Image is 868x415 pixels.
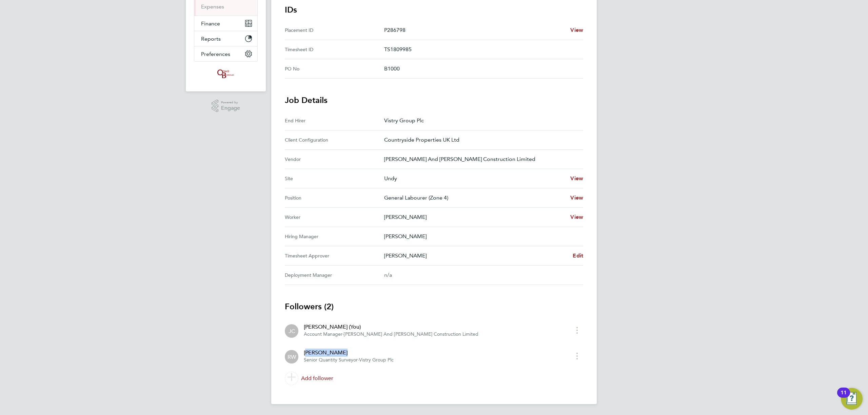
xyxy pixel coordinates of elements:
[285,232,384,241] div: Hiring Manager
[194,68,258,79] a: Go to home page
[570,27,583,33] span: View
[285,252,384,260] div: Timesheet Approver
[384,45,578,54] p: TS1809985
[342,331,344,337] span: ·
[194,46,257,61] button: Preferences
[285,271,384,279] div: Deployment Manager
[570,214,583,220] span: View
[194,16,257,31] button: Finance
[285,155,384,163] div: Vendor
[344,331,478,337] span: [PERSON_NAME] And [PERSON_NAME] Construction Limited
[384,26,565,34] p: P286798
[285,26,384,34] div: Placement ID
[285,301,583,312] h3: Followers (2)
[304,349,394,357] div: [PERSON_NAME]
[285,324,298,338] div: James Crawley (You)
[570,175,583,182] span: View
[285,350,298,364] div: Rhys Williams
[841,388,863,410] button: Open Resource Center, 11 new notifications
[570,174,583,183] a: View
[304,323,478,331] div: [PERSON_NAME] (You)
[571,325,583,335] button: timesheet menu
[221,105,240,111] span: Engage
[384,252,567,260] p: [PERSON_NAME]
[285,117,384,125] div: End Hirer
[285,174,384,183] div: Site
[288,353,296,360] span: RW
[304,331,342,337] span: Account Manager
[570,194,583,201] span: View
[201,36,221,42] span: Reports
[285,4,583,15] h3: IDs
[216,68,236,79] img: oneillandbrennan-logo-retina.png
[384,136,578,144] p: Countryside Properties UK Ltd
[212,100,240,112] a: Powered byEngage
[285,369,583,388] a: Add follower
[384,65,578,73] p: B1000
[573,252,583,259] span: Edit
[384,155,578,163] p: [PERSON_NAME] And [PERSON_NAME] Construction Limited
[384,174,565,183] p: Undy
[201,3,224,10] a: Expenses
[221,100,240,105] span: Powered by
[285,136,384,144] div: Client Configuration
[384,117,578,125] p: Vistry Group Plc
[570,213,583,221] a: View
[384,213,565,221] p: [PERSON_NAME]
[285,213,384,221] div: Worker
[285,95,583,106] h3: Job Details
[570,194,583,202] a: View
[285,65,384,73] div: PO No
[384,194,565,202] p: General Labourer (Zone 4)
[384,271,572,279] div: n/a
[573,252,583,260] a: Edit
[571,351,583,361] button: timesheet menu
[384,232,578,241] p: [PERSON_NAME]
[304,357,358,363] span: Senior Quantity Surveyor
[285,4,583,388] section: Details
[285,194,384,202] div: Position
[194,31,257,46] button: Reports
[201,51,230,57] span: Preferences
[570,26,583,34] a: View
[358,357,359,363] span: ·
[289,327,295,335] span: JC
[841,393,847,401] div: 11
[359,357,394,363] span: Vistry Group Plc
[285,45,384,54] div: Timesheet ID
[201,20,220,27] span: Finance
